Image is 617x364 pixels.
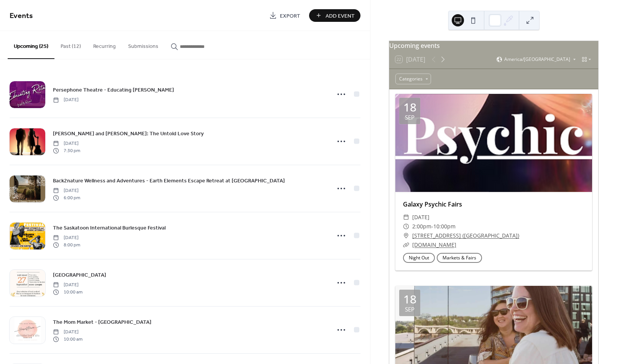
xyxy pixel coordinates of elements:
[53,329,82,336] span: [DATE]
[53,140,80,147] span: [DATE]
[53,187,80,194] span: [DATE]
[433,222,456,231] span: 10:00pm
[412,241,456,248] a: [DOMAIN_NAME]
[403,293,416,305] div: 18
[326,12,355,20] span: Add Event
[263,9,306,22] a: Export
[403,200,462,208] a: Galaxy Psychic Fairs
[53,85,174,94] a: Persephone Theatre - Educating [PERSON_NAME]
[87,31,122,58] button: Recurring
[8,31,54,59] button: Upcoming (25)
[53,336,82,343] span: 10:00 am
[405,115,415,120] div: Sep
[412,222,431,231] span: 2:00pm
[53,130,204,138] span: [PERSON_NAME] and [PERSON_NAME]: The Untold Love Story
[412,213,429,222] span: [DATE]
[53,177,285,185] span: Back2nature Wellness and Adventures - Earth Elements Escape Retreat at [GEOGRAPHIC_DATA]
[53,147,80,154] span: 7:30 pm
[403,240,409,249] div: ​
[53,223,166,232] a: The Saskatoon International Burlesque Festival
[403,213,409,222] div: ​
[403,102,416,113] div: 18
[53,234,80,241] span: [DATE]
[504,57,570,62] span: America/[GEOGRAPHIC_DATA]
[53,282,82,289] span: [DATE]
[122,31,165,58] button: Submissions
[53,176,285,185] a: Back2nature Wellness and Adventures - Earth Elements Escape Retreat at [GEOGRAPHIC_DATA]
[403,222,409,231] div: ​
[53,194,80,201] span: 6:00 pm
[412,231,519,240] a: [STREET_ADDRESS] ([GEOGRAPHIC_DATA])
[53,318,151,326] a: The Mom Market - [GEOGRAPHIC_DATA]
[10,8,33,23] span: Events
[309,9,360,22] button: Add Event
[53,241,80,248] span: 8:00 pm
[53,289,82,295] span: 10:00 am
[54,31,87,58] button: Past (12)
[53,97,79,103] span: [DATE]
[53,86,174,94] span: Persephone Theatre - Educating [PERSON_NAME]
[389,41,598,50] div: Upcoming events
[431,222,433,231] span: -
[280,12,300,20] span: Export
[405,307,415,312] div: Sep
[53,129,204,138] a: [PERSON_NAME] and [PERSON_NAME]: The Untold Love Story
[53,271,106,279] span: [GEOGRAPHIC_DATA]
[53,224,166,232] span: The Saskatoon International Burlesque Festival
[403,231,409,240] div: ​
[53,271,106,279] a: [GEOGRAPHIC_DATA]
[53,318,151,326] span: The Mom Market - [GEOGRAPHIC_DATA]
